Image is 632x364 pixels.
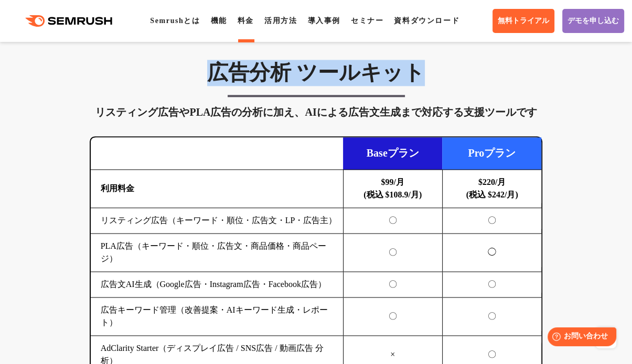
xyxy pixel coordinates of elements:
td: 〇 [442,208,541,234]
b: 利用料金 [101,184,134,193]
h3: 広告分析 ツールキット [90,60,543,86]
a: Semrushとは [150,17,200,25]
iframe: Help widget launcher [539,323,620,352]
td: 〇 [343,208,442,234]
b: $220/月 (税込 $242/月) [466,178,518,199]
td: Baseプラン [343,137,442,170]
td: 〇 [343,297,442,336]
a: 機能 [211,17,227,25]
td: 〇 [442,272,541,297]
td: 〇 [343,234,442,272]
td: 広告文AI生成（Google広告・Instagram広告・Facebook広告） [91,272,343,297]
a: 無料トライアル [492,9,554,33]
b: $99/月 (税込 $108.9/月) [363,178,422,199]
td: ◯ [442,234,541,272]
td: 〇 [343,272,442,297]
td: リスティング広告（キーワード・順位・広告文・LP・広告主） [91,208,343,234]
a: 資料ダウンロード [394,17,459,25]
a: 料金 [238,17,254,25]
a: 導入事例 [307,17,340,25]
span: デモを申し込む [567,16,619,26]
td: 〇 [442,297,541,336]
td: 広告キーワード管理（改善提案・AIキーワード生成・レポート） [91,297,343,336]
td: Proプラン [442,137,541,170]
a: セミナー [351,17,383,25]
a: 活用方法 [264,17,297,25]
a: デモを申し込む [562,9,624,33]
td: PLA広告（キーワード・順位・広告文・商品価格・商品ページ） [91,234,343,272]
span: 無料トライアル [498,16,549,26]
div: リスティング広告やPLA広告の分析に加え、AIによる広告文生成まで対応する支援ツールです [90,104,543,120]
